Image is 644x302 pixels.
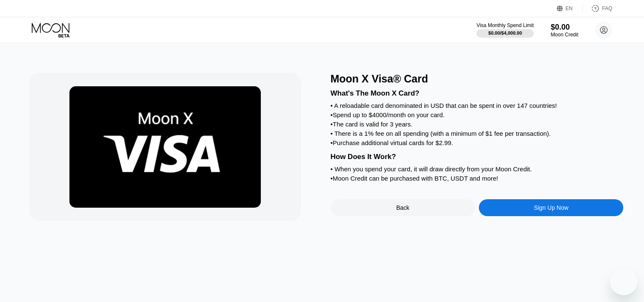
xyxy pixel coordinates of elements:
[583,4,612,13] div: FAQ
[551,32,578,38] div: Moon Credit
[479,199,623,216] div: Sign Up Now
[551,23,578,32] div: $0.00
[331,153,624,161] div: How Does It Work?
[476,22,533,38] div: Visa Monthly Spend Limit$0.00/$4,000.00
[331,121,624,128] div: • The card is valid for 3 years.
[331,199,475,216] div: Back
[551,23,578,38] div: $0.00Moon Credit
[396,204,409,211] div: Back
[331,111,624,118] div: • Spend up to $4000/month on your card.
[610,268,637,295] iframe: Button to launch messaging window
[534,204,569,211] div: Sign Up Now
[331,130,624,137] div: • There is a 1% fee on all spending (with a minimum of $1 fee per transaction).
[331,165,624,173] div: • When you spend your card, it will draw directly from your Moon Credit.
[331,73,624,85] div: Moon X Visa® Card
[476,22,533,28] div: Visa Monthly Spend Limit
[557,4,583,13] div: EN
[331,102,624,109] div: • A reloadable card denominated in USD that can be spent in over 147 countries!
[566,5,573,11] div: EN
[331,89,624,98] div: What's The Moon X Card?
[488,30,522,36] div: $0.00 / $4,000.00
[331,175,624,182] div: • Moon Credit can be purchased with BTC, USDT and more!
[602,5,612,11] div: FAQ
[331,139,624,146] div: • Purchase additional virtual cards for $2.99.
